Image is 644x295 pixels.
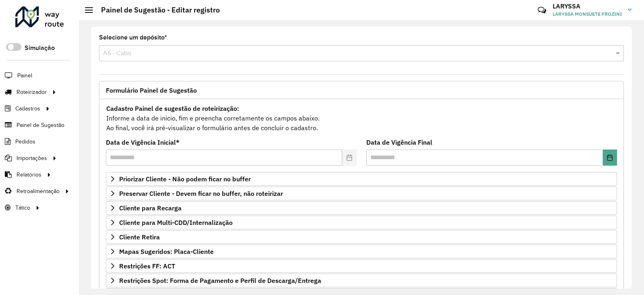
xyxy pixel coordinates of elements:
a: Cliente Retira [106,230,617,244]
a: Cliente para Multi-CDD/Internalização [106,216,617,229]
span: Formulário Painel de Sugestão [106,87,197,93]
a: Cliente para Recarga [106,201,617,215]
a: Mapas Sugeridos: Placa-Cliente [106,245,617,258]
label: Data de Vigência Inicial [106,137,180,147]
span: Pedidos [15,137,35,146]
span: Tático [15,204,30,212]
span: Importações [17,154,47,162]
span: Cliente Retira [119,234,160,240]
span: Restrições FF: ACT [119,263,175,269]
a: Restrições FF: ACT [106,259,617,273]
span: Painel [17,71,32,80]
span: Retroalimentação [17,187,60,195]
span: Relatórios [17,170,41,179]
h2: Painel de Sugestão - Editar registro [93,6,220,15]
button: Choose Date [603,150,617,166]
span: Mapas Sugeridos: Placa-Cliente [119,248,214,255]
label: Simulação [25,43,55,53]
div: Informe a data de inicio, fim e preencha corretamente os campos abaixo. Ao final, você irá pré-vi... [106,103,617,133]
span: Restrições Spot: Forma de Pagamento e Perfil de Descarga/Entrega [119,277,321,284]
a: Priorizar Cliente - Não podem ficar no buffer [106,172,617,186]
label: Selecione um depósito [99,33,167,42]
span: LARYSSA MONSUETE FROZINI [553,10,622,18]
span: Roteirizador [17,88,47,96]
a: Restrições Spot: Forma de Pagamento e Perfil de Descarga/Entrega [106,274,617,287]
span: Painel de Sugestão [17,121,64,129]
h3: LARYSSA [553,2,622,10]
span: Preservar Cliente - Devem ficar no buffer, não roteirizar [119,190,283,197]
strong: Cadastro Painel de sugestão de roteirização: [106,104,239,112]
a: Contato Rápido [533,2,551,19]
a: Preservar Cliente - Devem ficar no buffer, não roteirizar [106,187,617,200]
label: Data de Vigência Final [366,137,432,147]
span: Cliente para Multi-CDD/Internalização [119,219,233,226]
span: Cadastros [15,104,40,113]
span: Priorizar Cliente - Não podem ficar no buffer [119,176,251,182]
span: Cliente para Recarga [119,205,182,211]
